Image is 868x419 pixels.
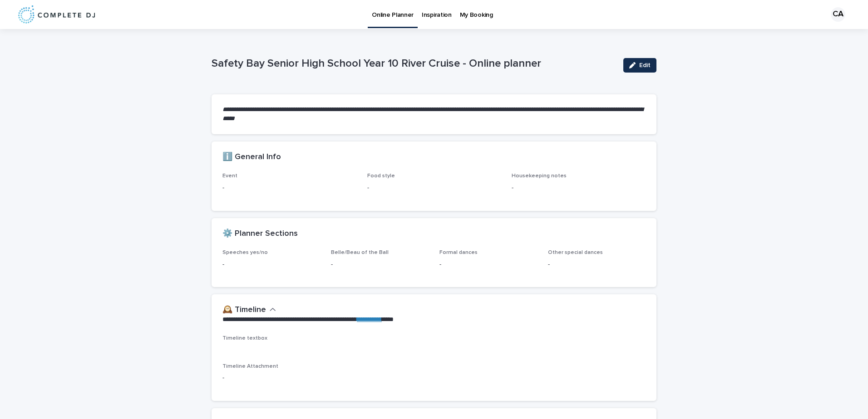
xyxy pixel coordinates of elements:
[222,152,281,162] h2: ℹ️ General Info
[439,260,537,269] p: -
[512,173,567,179] span: Housekeeping notes
[222,305,266,315] h2: 🕰️ Timeline
[222,250,268,255] span: Speeches yes/no
[222,183,356,193] p: -
[331,250,389,255] span: Belle/Beau of the Ball
[212,57,616,70] p: Safety Bay Senior High School Year 10 River Cruise - Online planner
[367,173,395,179] span: Food style
[222,229,298,239] h2: ⚙️ Planner Sections
[548,260,646,269] p: -
[331,260,429,269] p: -
[18,5,95,24] img: 8nP3zCmvR2aWrOmylPw8
[222,173,237,179] span: Event
[439,250,478,255] span: Formal dances
[639,62,651,68] span: Edit
[548,250,603,255] span: Other special dances
[367,183,501,193] p: -
[831,7,845,22] div: CA
[222,305,276,315] button: 🕰️ Timeline
[222,260,320,269] p: -
[623,58,656,73] button: Edit
[222,364,278,369] span: Timeline Attachment
[222,373,429,383] p: -
[512,183,646,193] p: -
[222,336,267,341] span: Timeline textbox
